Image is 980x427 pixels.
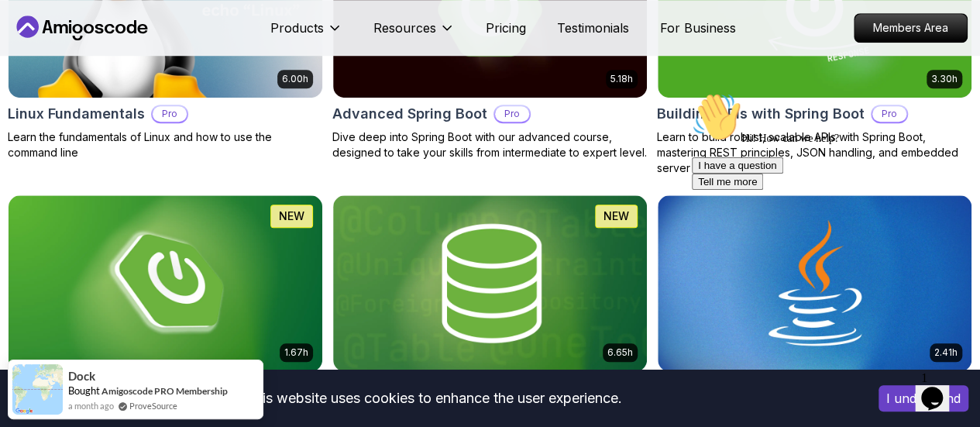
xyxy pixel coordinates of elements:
[8,103,145,125] h2: Linux Fundamentals
[68,370,95,383] span: Dock
[332,129,648,160] p: Dive deep into Spring Boot with our advanced course, designed to take your skills from intermedia...
[373,19,455,50] button: Resources
[660,19,736,37] a: For Business
[6,6,56,56] img: :wave:
[610,73,633,85] p: 5.18h
[657,129,972,176] p: Learn to build robust, scalable APIs with Spring Boot, mastering REST principles, JSON handling, ...
[6,88,77,104] button: Tell me more
[495,106,529,122] p: Pro
[270,19,342,50] button: Products
[101,385,228,397] a: Amigoscode PRO Membership
[373,19,436,37] p: Resources
[879,385,968,412] button: Accept cookies
[9,195,322,371] img: Spring Boot for Beginners card
[12,364,63,415] img: provesource social proof notification image
[282,73,308,85] p: 6.00h
[931,73,958,85] p: 3.30h
[12,381,855,415] div: This website uses cookies to enhance the user experience.
[332,103,487,125] h2: Advanced Spring Boot
[6,71,98,88] button: I have a question
[68,384,100,397] span: Bought
[6,6,285,104] div: 👋Hi! How can we help?I have a questionTell me more
[486,19,526,37] a: Pricing
[658,195,971,371] img: Java for Beginners card
[153,106,187,122] p: Pro
[854,13,968,43] a: Members Area
[333,195,647,371] img: Spring Data JPA card
[557,19,629,37] a: Testimonials
[279,208,304,224] p: NEW
[68,399,114,412] span: a month ago
[607,346,633,359] p: 6.65h
[686,86,965,357] iframe: chat widget
[129,399,177,412] a: ProveSource
[657,103,865,125] h2: Building APIs with Spring Boot
[284,346,308,359] p: 1.67h
[270,19,324,37] p: Products
[603,208,629,224] p: NEW
[6,46,153,58] span: Hi! How can we help?
[8,129,323,160] p: Learn the fundamentals of Linux and how to use the command line
[915,365,965,412] iframe: chat widget
[854,14,967,42] p: Members Area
